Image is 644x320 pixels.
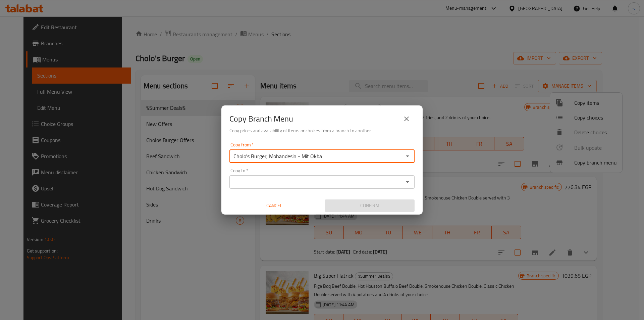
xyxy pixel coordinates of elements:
[398,111,415,127] button: close
[229,199,319,212] button: Cancel
[229,113,293,124] h2: Copy Branch Menu
[403,177,412,187] button: Open
[229,127,415,134] h6: Copy prices and availability of items or choices from a branch to another
[232,201,317,210] span: Cancel
[403,151,412,161] button: Open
